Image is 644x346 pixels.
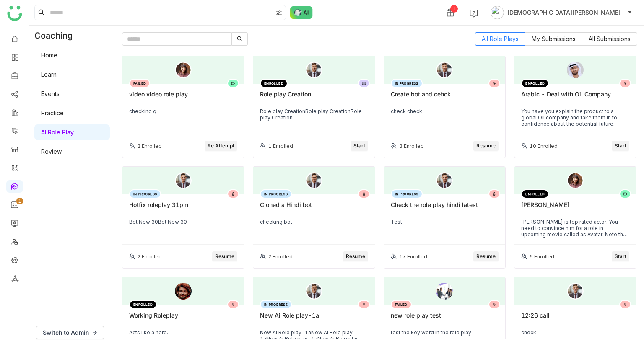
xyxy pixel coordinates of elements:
[343,251,368,261] button: Resume
[391,189,423,199] div: IN PROGRESS
[260,201,368,215] div: Cloned a Hindi bot
[306,62,322,78] img: neutral.png
[615,253,626,261] span: Start
[306,283,322,300] img: male.png
[436,283,453,300] img: 689300ffd8d78f14571ae75c
[473,251,499,261] button: Resume
[41,148,62,155] a: Review
[175,62,192,78] img: female.png
[129,79,150,88] div: FAILED
[476,142,496,150] span: Resume
[450,5,458,13] div: 1
[521,90,629,105] div: Arabic - Deal with Oil Company
[391,90,499,105] div: Create bot and cehck
[391,329,499,336] div: test the key word in the role play
[521,329,629,336] div: check
[615,142,626,150] span: Start
[129,201,237,215] div: Hotfix roleplay 31pm
[306,172,322,189] img: male.png
[399,143,424,149] div: 3 Enrolled
[346,253,365,261] span: Resume
[489,6,634,19] button: [DEMOGRAPHIC_DATA][PERSON_NAME]
[521,79,549,88] div: ENROLLED
[268,253,293,260] div: 2 Enrolled
[567,62,584,78] img: 689c4d09a2c09d0bea1c05ba
[521,312,629,326] div: 12:26 call
[491,6,504,19] img: avatar
[399,253,427,260] div: 17 Enrolled
[391,312,499,326] div: new role play test
[175,172,192,189] img: male.png
[521,219,629,238] div: [PERSON_NAME] is top rated actor. You need to convince him for a role in upcoming movie called as...
[353,142,365,150] span: Start
[7,6,22,21] img: logo
[260,300,292,309] div: IN PROGRESS
[290,6,313,19] img: ask-buddy-normal.svg
[41,71,57,78] a: Learn
[612,141,629,151] button: Start
[215,253,234,261] span: Resume
[41,109,64,116] a: Practice
[129,312,237,326] div: Working Roleplay
[18,197,21,205] p: 1
[391,201,499,215] div: Check the role play hindi latest
[521,189,549,199] div: ENROLLED
[521,201,629,215] div: [PERSON_NAME]
[530,143,558,149] div: 10 Enrolled
[473,141,499,151] button: Resume
[268,143,293,149] div: 1 Enrolled
[129,189,161,199] div: IN PROGRESS
[260,219,368,225] div: checking bot
[589,35,631,42] span: All Submissions
[41,52,57,59] a: Home
[521,108,629,127] div: You have you explain the product to a global Oil company and take them in to confidence about the...
[436,62,453,78] img: male.png
[470,9,478,18] img: help.svg
[16,198,23,204] nz-badge-sup: 1
[129,329,237,336] div: Acts like a hero.
[175,283,192,300] img: 6891e6b463e656570aba9a5a
[138,143,162,149] div: 2 Enrolled
[138,253,162,260] div: 2 Enrolled
[260,312,368,326] div: New Ai Role play-1a
[41,90,60,97] a: Events
[208,142,234,150] span: Re Attempt
[205,141,237,151] button: Re Attempt
[43,328,89,337] span: Switch to Admin
[507,8,621,17] span: [DEMOGRAPHIC_DATA][PERSON_NAME]
[391,108,499,114] div: check check
[391,79,423,88] div: IN PROGRESS
[530,253,554,260] div: 6 Enrolled
[129,300,157,309] div: ENROLLED
[567,172,584,189] img: female.png
[391,219,499,225] div: Test
[29,26,85,46] div: Coaching
[436,172,453,189] img: male.png
[612,251,629,261] button: Start
[41,129,74,136] a: AI Role Play
[482,35,519,42] span: All Role Plays
[476,253,496,261] span: Resume
[260,108,368,121] div: Role play CreationRole play CreationRole play Creation
[36,326,104,339] button: Switch to Admin
[260,90,368,105] div: Role play Creation
[260,79,288,88] div: ENROLLED
[567,283,584,300] img: male.png
[129,108,237,114] div: checking q
[275,10,282,16] img: search-type.svg
[260,189,292,199] div: IN PROGRESS
[129,219,237,225] div: Bot New 30Bot New 30
[391,300,412,309] div: FAILED
[532,35,576,42] span: My Submissions
[212,251,237,261] button: Resume
[351,141,368,151] button: Start
[129,90,237,105] div: video video role play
